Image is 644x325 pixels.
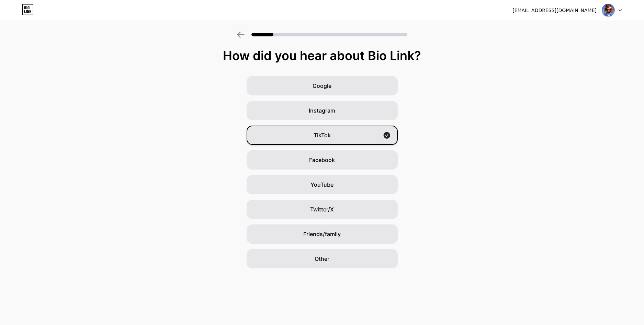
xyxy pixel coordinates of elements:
span: Facebook [309,156,335,164]
img: truongsamalive [602,4,615,17]
span: Other [315,255,329,263]
span: Twitter/X [310,205,334,213]
span: Instagram [309,106,335,115]
div: How did you hear about Bio Link? [3,49,641,62]
div: [EMAIL_ADDRESS][DOMAIN_NAME] [512,7,597,14]
span: Google [313,82,331,90]
span: TikTok [314,131,331,139]
span: Friends/family [303,230,341,238]
span: YouTube [310,181,334,189]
